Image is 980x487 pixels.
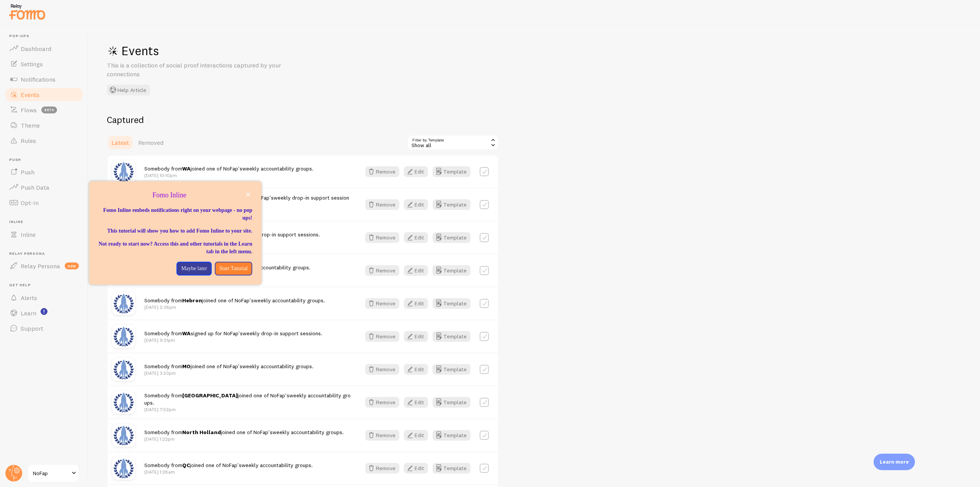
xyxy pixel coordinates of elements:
[365,430,399,441] button: Remove
[365,166,399,177] button: Remove
[365,199,399,210] button: Remove
[365,331,399,342] button: Remove
[21,294,37,302] span: Alerts
[433,166,470,177] button: Template
[404,430,428,441] button: Edit
[9,220,83,225] span: Inline
[433,199,470,210] button: Template
[112,391,135,414] img: ALx5lwXS2yT2jXN9ZErs
[365,364,399,375] button: Remove
[98,207,252,222] p: Fomo Inline embeds notifications right on your webpage - no pop ups!
[89,181,261,285] div: Fomo Inline
[5,118,83,133] a: Theme
[21,231,36,238] span: Inline
[21,325,43,332] span: Support
[144,165,314,172] span: Somebody from joined one of NoFap's .
[404,232,433,243] a: Edit
[9,157,83,162] span: Push
[5,41,83,56] a: Dashboard
[21,168,34,176] span: Push
[404,265,428,276] button: Edit
[98,190,252,200] p: Fomo Inline
[404,430,433,441] a: Edit
[144,429,344,436] span: Somebody from joined one of NoFap's .
[21,199,39,207] span: Opt-In
[874,454,915,470] div: Learn more
[134,135,168,150] a: Removed
[144,304,325,310] p: [DATE] 2:38pm
[404,298,428,309] button: Edit
[144,392,351,406] a: weekly accountability groups
[5,72,83,87] a: Notifications
[144,406,351,413] p: [DATE] 7:52pm
[112,358,135,381] img: ALx5lwXS2yT2jXN9ZErs
[21,60,43,68] span: Settings
[433,298,470,309] button: Template
[98,227,252,235] p: This tutorial will show you how to add Fomo Inline to your site.
[112,424,135,447] img: ALx5lwXS2yT2jXN9ZErs
[21,75,56,83] span: Notifications
[144,337,322,343] p: [DATE] 9:21pm
[254,297,323,304] a: weekly accountability groups
[9,251,83,256] span: Relay Persona
[243,330,321,337] a: weekly drop-in support sessions
[433,265,470,276] a: Template
[5,87,83,102] a: Events
[5,305,83,321] a: Learn
[65,262,79,269] span: new
[404,232,428,243] button: Edit
[21,184,49,191] span: Push Data
[138,139,163,146] span: Removed
[144,370,314,376] p: [DATE] 3:23pm
[5,258,83,274] a: Relay Persona new
[112,292,135,315] img: ALx5lwXS2yT2jXN9ZErs
[21,45,51,52] span: Dashboard
[5,321,83,336] a: Support
[21,106,37,114] span: Flows
[182,392,238,399] strong: [GEOGRAPHIC_DATA]
[273,429,342,436] a: weekly accountability groups
[404,397,428,408] button: Edit
[112,160,135,183] img: ALx5lwXS2yT2jXN9ZErs
[433,397,470,408] button: Template
[112,457,135,480] img: ALx5lwXS2yT2jXN9ZErs
[433,331,470,342] a: Template
[433,430,470,441] button: Template
[433,463,470,474] button: Template
[244,190,252,198] button: close,
[404,364,433,375] a: Edit
[182,297,202,304] strong: Hebron
[33,469,69,478] span: NoFap
[240,231,318,238] a: weekly drop-in support sessions
[107,61,291,79] p: This is a collection of social proof interactions captured by your connections
[5,180,83,195] a: Push Data
[219,265,248,272] p: Start Tutorial
[182,165,191,172] strong: WA
[404,331,433,342] a: Edit
[176,262,211,275] button: Maybe later
[41,308,47,315] svg: <p>Watch New Feature Tutorials!</p>
[182,429,221,436] strong: North Holland
[433,364,470,375] a: Template
[365,397,399,408] button: Remove
[404,166,433,177] a: Edit
[144,436,344,442] p: [DATE] 1:22pm
[365,463,399,474] button: Remove
[239,264,309,271] a: weekly accountability groups
[98,240,252,256] p: Not ready to start now? Access this and other tutorials in the Learn tab in the left menu.
[404,463,433,474] a: Edit
[242,165,312,172] a: weekly accountability groups
[111,139,129,146] span: Latest
[404,364,428,375] button: Edit
[5,102,83,118] a: Flows beta
[144,297,325,304] span: Somebody from joined one of NoFap's .
[5,227,83,242] a: Inline
[21,309,36,317] span: Learn
[144,363,314,370] span: Somebody from joined one of NoFap's .
[112,325,135,348] img: HDebR60nQ16mTrfJei4k
[242,363,312,370] a: weekly accountability groups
